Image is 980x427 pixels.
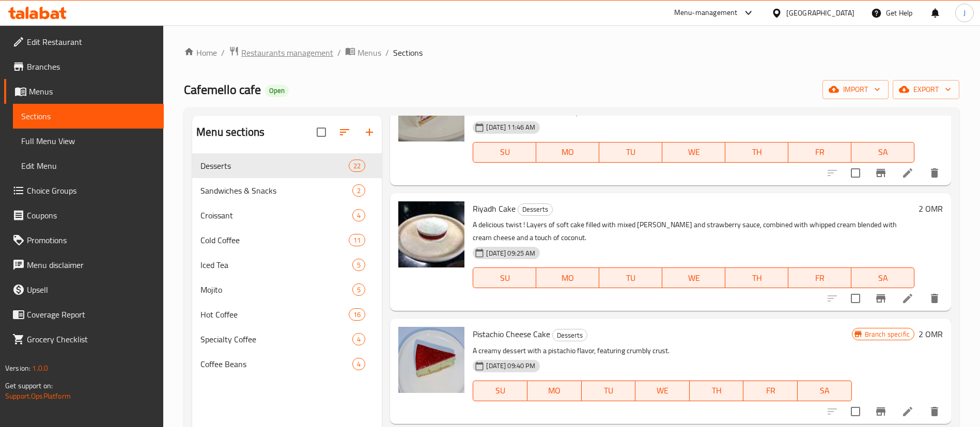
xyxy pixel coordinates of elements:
[845,288,866,309] span: Select to update
[353,186,365,196] span: 2
[5,389,71,403] a: Support.OpsPlatform
[922,399,947,424] button: delete
[599,142,662,163] button: TU
[196,124,265,140] h2: Menu sections
[27,259,155,271] span: Menu disclaimer
[540,145,595,160] span: MO
[788,142,851,163] button: FR
[786,7,854,19] div: [GEOGRAPHIC_DATA]
[482,122,539,132] span: [DATE] 11:46 AM
[919,201,943,216] h6: 2 OMR
[200,333,352,345] div: Specialty Coffee
[792,271,847,286] span: FR
[229,46,333,59] a: Restaurants management
[666,145,721,160] span: WE
[353,211,365,220] span: 4
[353,359,365,369] span: 4
[184,46,959,59] nav: breadcrumb
[666,271,721,286] span: WE
[845,162,866,184] span: Select to update
[398,327,464,393] img: Pistachio Cheese Cake
[265,86,289,95] span: Open
[473,344,851,357] p: A creamy dessert with a pistachio flavor, featuring crumbly crust.
[337,46,341,59] li: /
[27,234,155,246] span: Promotions
[868,399,893,424] button: Branch-specific-item
[831,83,880,96] span: import
[798,381,852,401] button: SA
[4,302,164,327] a: Coverage Report
[4,228,164,252] a: Promotions
[5,379,53,392] span: Get support on:
[353,285,365,295] span: 5
[901,405,914,418] a: Edit menu item
[662,142,725,163] button: WE
[473,201,516,216] span: Riyadh Cake
[473,142,536,163] button: SU
[473,326,550,342] span: Pistachio Cheese Cake
[352,283,365,296] div: items
[349,161,365,171] span: 22
[349,160,365,172] div: items
[200,160,349,172] span: Desserts
[27,333,155,345] span: Grocery Checklist
[851,142,914,163] button: SA
[200,184,352,197] span: Sandwiches & Snacks
[192,277,382,302] div: Mojito5
[13,129,164,153] a: Full Menu View
[725,142,788,163] button: TH
[357,120,382,145] button: Add section
[352,209,365,222] div: items
[192,302,382,327] div: Hot Coffee16
[586,383,632,398] span: TU
[200,234,349,246] span: Cold Coffee
[690,381,744,401] button: TH
[192,327,382,352] div: Specialty Coffee4
[855,271,910,286] span: SA
[357,46,381,59] span: Menus
[922,161,947,185] button: delete
[792,145,847,160] span: FR
[13,104,164,129] a: Sections
[868,286,893,311] button: Branch-specific-item
[851,267,914,288] button: SA
[729,271,784,286] span: TH
[482,361,539,371] span: [DATE] 09:40 PM
[184,78,261,101] span: Cafemello cafe
[4,252,164,277] a: Menu disclaimer
[353,335,365,344] span: 4
[21,160,155,172] span: Edit Menu
[477,145,532,160] span: SU
[822,80,889,99] button: import
[349,235,365,245] span: 11
[29,85,155,98] span: Menus
[393,46,423,59] span: Sections
[861,329,914,339] span: Branch specific
[192,252,382,277] div: Iced Tea5
[221,46,225,59] li: /
[184,46,217,59] a: Home
[674,7,738,19] div: Menu-management
[241,46,333,59] span: Restaurants management
[192,153,382,178] div: Desserts22
[635,381,690,401] button: WE
[963,7,966,19] span: J
[310,121,332,143] span: Select all sections
[845,401,866,422] span: Select to update
[398,201,464,267] img: Riyadh Cake
[21,135,155,147] span: Full Menu View
[694,383,740,398] span: TH
[532,383,578,398] span: MO
[200,308,349,321] span: Hot Coffee
[200,358,352,370] div: Coffee Beans
[27,60,155,73] span: Branches
[901,167,914,179] a: Edit menu item
[599,267,662,288] button: TU
[473,381,527,401] button: SU
[200,259,352,271] span: Iced Tea
[27,283,155,296] span: Upsell
[200,209,352,222] div: Croissant
[552,329,587,341] div: Desserts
